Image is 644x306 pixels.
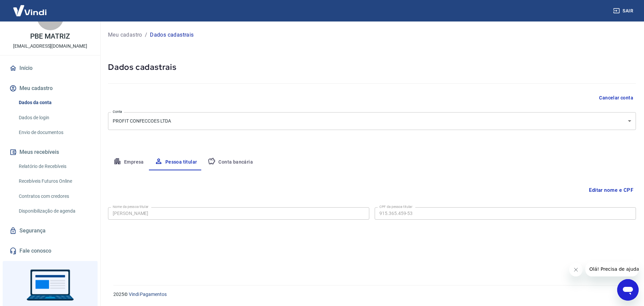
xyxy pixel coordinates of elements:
[8,244,92,258] a: Fale conosco
[379,204,413,209] label: CPF da pessoa titular
[16,189,92,203] a: Contratos com credores
[586,184,636,196] button: Editar nome e CPF
[16,174,92,188] a: Recebíveis Futuros Online
[108,62,636,73] h5: Dados cadastrais
[8,0,52,21] img: Vindi
[108,154,149,170] button: Empresa
[113,204,149,209] label: Nome da pessoa titular
[108,112,636,130] div: PROFIT CONFECCOES LTDA
[150,31,194,39] p: Dados cadastrais
[569,263,583,276] iframe: Fechar mensagem
[8,223,92,238] a: Segurança
[612,5,636,17] button: Sair
[8,61,92,76] a: Início
[13,43,87,50] p: [EMAIL_ADDRESS][DOMAIN_NAME]
[596,92,636,104] button: Cancelar conta
[113,291,628,298] p: 2025 ©
[617,279,639,301] iframe: Botão para abrir a janela de mensagens
[16,111,92,125] a: Dados de login
[16,96,92,110] a: Dados da conta
[16,126,92,139] a: Envio de documentos
[30,33,70,40] p: PBE MATRIZ
[585,262,639,276] iframe: Mensagem da empresa
[149,154,203,170] button: Pessoa titular
[16,160,92,173] a: Relatório de Recebíveis
[129,292,167,297] a: Vindi Pagamentos
[202,154,258,170] button: Conta bancária
[16,204,92,218] a: Disponibilização de agenda
[8,81,92,96] button: Meu cadastro
[108,31,142,39] a: Meu cadastro
[8,145,92,160] button: Meus recebíveis
[4,5,56,10] span: Olá! Precisa de ajuda?
[145,31,147,39] p: /
[113,109,122,114] label: Conta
